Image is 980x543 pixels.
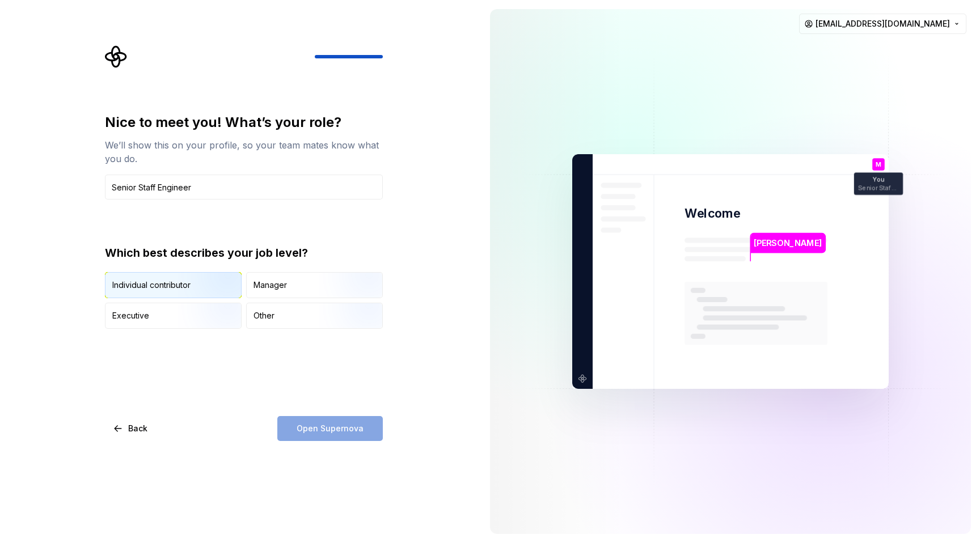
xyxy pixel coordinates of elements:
div: Other [254,310,274,321]
input: Job title [105,175,383,200]
p: Welcome [685,205,740,222]
svg: Supernova Logo [105,45,128,68]
button: Back [105,416,157,441]
div: Nice to meet you! What’s your role? [105,113,383,131]
span: Back [128,423,147,434]
p: Senior Staff Engineer [858,185,899,191]
p: M [876,162,881,168]
span: [EMAIL_ADDRESS][DOMAIN_NAME] [816,18,950,29]
div: Which best describes your job level? [105,245,383,261]
div: Manager [254,279,287,291]
div: Executive [112,310,149,321]
p: [PERSON_NAME] [754,237,822,249]
div: We’ll show this on your profile, so your team mates know what you do. [105,138,383,166]
div: Individual contributor [112,279,191,291]
p: You [873,177,884,183]
button: [EMAIL_ADDRESS][DOMAIN_NAME] [799,14,966,34]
